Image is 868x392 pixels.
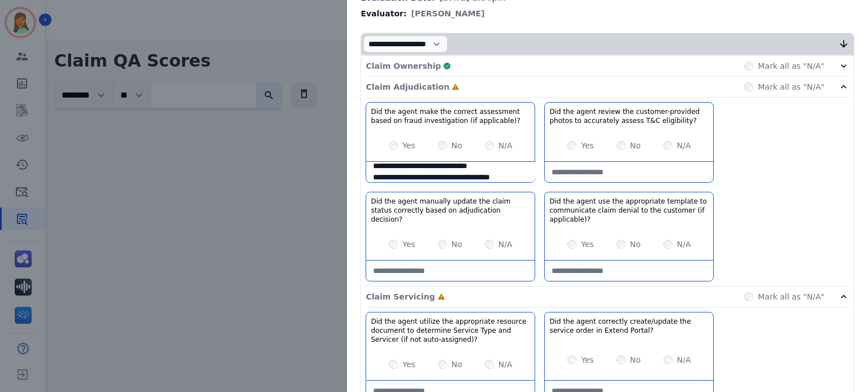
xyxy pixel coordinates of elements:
label: Mark all as "N/A" [758,291,824,302]
label: Mark all as "N/A" [758,60,824,72]
label: N/A [677,239,691,250]
label: No [630,140,641,151]
label: Mark all as "N/A" [758,81,824,93]
label: Yes [402,140,415,151]
label: Yes [581,239,594,250]
p: Claim Adjudication [366,81,449,93]
label: Yes [402,359,415,370]
span: [PERSON_NAME] [411,8,485,19]
label: No [630,354,641,365]
p: Claim Servicing [366,291,435,302]
label: No [452,359,462,370]
label: No [630,239,641,250]
div: Evaluator: [361,8,854,19]
label: Yes [581,354,594,365]
p: Claim Ownership [366,60,441,72]
label: Yes [402,239,415,250]
label: N/A [498,140,513,151]
label: N/A [677,354,691,365]
label: N/A [677,140,691,151]
h3: Did the agent manually update the claim status correctly based on adjudication decision? [371,197,530,224]
label: N/A [498,359,513,370]
h3: Did the agent use the appropriate template to communicate claim denial to the customer (if applic... [549,197,709,224]
label: No [452,239,462,250]
h3: Did the agent make the correct assessment based on fraud investigation (if applicable)? [371,107,530,125]
h3: Did the agent utilize the appropriate resource document to determine Service Type and Servicer (i... [371,317,530,344]
label: N/A [498,239,513,250]
label: Yes [581,140,594,151]
h3: Did the agent review the customer-provided photos to accurately assess T&C eligibility? [549,107,709,125]
h3: Did the agent correctly create/update the service order in Extend Portal? [549,317,709,335]
label: No [452,140,462,151]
